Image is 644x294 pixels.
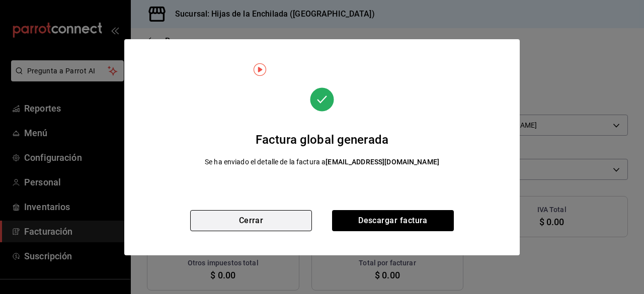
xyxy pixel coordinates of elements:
div: Factura global generada [205,131,439,149]
div: Se ha enviado el detalle de la factura a [205,157,439,167]
button: Cerrar [190,210,312,231]
img: Tooltip marker [254,63,266,76]
strong: [EMAIL_ADDRESS][DOMAIN_NAME] [326,158,439,166]
button: Descargar factura [332,210,454,231]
